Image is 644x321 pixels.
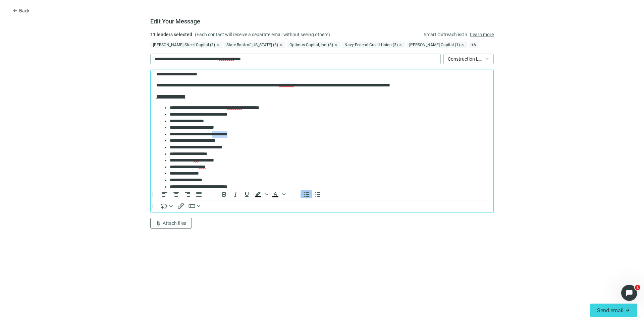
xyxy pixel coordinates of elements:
button: Align right [182,190,193,198]
span: Send email [597,307,624,314]
span: attach_file [156,220,161,226]
span: Back [19,8,30,13]
iframe: Intercom live chat [621,285,637,301]
button: attach_fileAttach files [150,218,192,229]
button: Bold [218,190,230,198]
button: Italic [230,190,241,198]
span: Smart Outreach is On . [424,31,469,38]
div: Background color Black [253,190,269,198]
span: close [216,43,220,47]
button: Insert/edit link [175,202,186,210]
span: close [461,43,465,47]
div: Optimus Capital, Inc. (3) [287,42,340,48]
button: Insert merge tag [159,202,175,210]
button: Numbered list [312,190,323,198]
button: Align left [159,190,170,198]
span: 1 [635,285,640,290]
span: (Each contact will receive a separate email without seeing others) [195,31,330,38]
button: Bullet list [301,190,312,198]
iframe: Rich Text Area [151,70,493,188]
span: Attach files [163,220,186,226]
button: Underline [241,190,253,198]
div: [PERSON_NAME] Street Capital (3) [150,42,222,48]
span: + 6 [469,42,479,48]
span: close [334,43,338,47]
button: Align center [170,190,182,198]
span: Construction Loan/Rehab/Fix&Flip Request [448,54,489,64]
span: close [398,43,402,47]
button: Send emailarrow_forward [590,304,637,317]
span: arrow_back [12,8,18,13]
button: arrow_backBack [7,5,35,16]
h1: Edit Your Message [150,17,200,25]
div: State Bank of [US_STATE] (3) [224,42,285,48]
span: arrow_forward [625,308,630,313]
button: Justify [193,190,205,198]
span: close [279,43,283,47]
div: Navy Federal Credit Union (3) [342,42,405,48]
a: Learn more [470,31,494,38]
div: [PERSON_NAME] Capital (1) [407,42,467,48]
div: Text color Black [270,190,286,198]
span: 11 lenders selected [150,31,192,38]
